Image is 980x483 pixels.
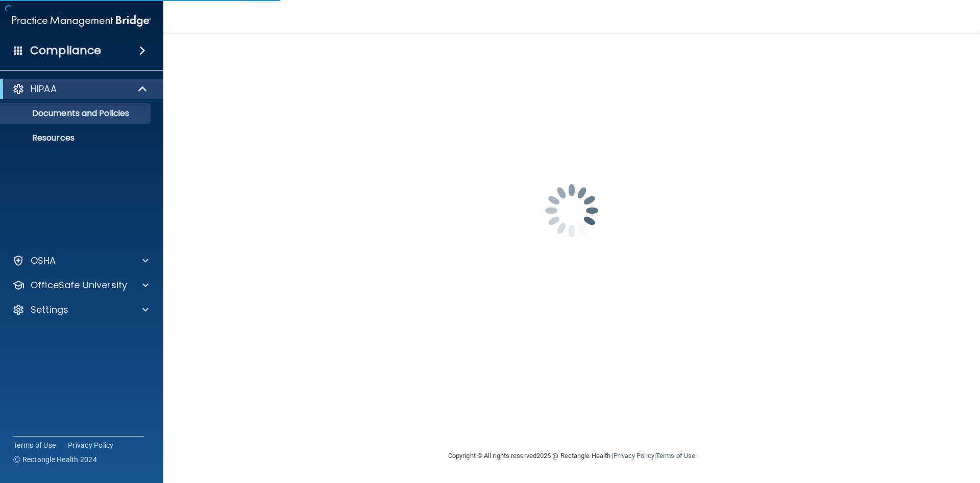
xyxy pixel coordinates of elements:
[68,440,114,450] a: Privacy Policy
[521,159,623,262] img: spinner.e123f6fc.gif
[614,452,654,459] a: Privacy Policy
[13,440,56,450] a: Terms of Use
[30,43,101,58] h4: Compliance
[31,304,68,316] p: Settings
[385,440,758,472] div: Copyright © All rights reserved 2025 @ Rectangle Health | |
[656,452,695,459] a: Terms of Use
[12,83,148,95] a: HIPAA
[12,11,151,31] img: PMB logo
[31,255,56,267] p: OSHA
[12,279,149,291] a: OfficeSafe University
[13,454,97,465] span: Ⓒ Rectangle Health 2024
[12,304,149,316] a: Settings
[12,255,149,267] a: OSHA
[31,83,57,95] p: HIPAA
[7,108,146,119] p: Documents and Policies
[31,279,127,291] p: OfficeSafe University
[7,133,146,143] p: Resources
